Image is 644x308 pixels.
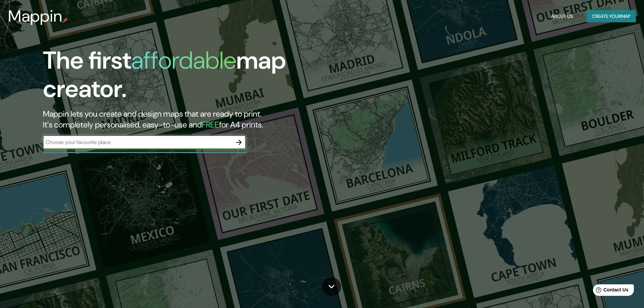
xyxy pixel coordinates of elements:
img: mappin-pin [63,18,68,23]
iframe: Help widget launcher [584,282,637,301]
input: Choose your favourite place [43,138,232,146]
h3: Mappin [8,7,63,26]
h5: FREE [202,119,219,130]
h1: The first map creator. [43,46,365,109]
h1: affordable [131,45,236,76]
button: Create yourmap [587,10,636,23]
h2: Mappin lets you create and design maps that are ready to print. It's completely personalised, eas... [43,109,365,130]
button: About Us [548,10,576,23]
